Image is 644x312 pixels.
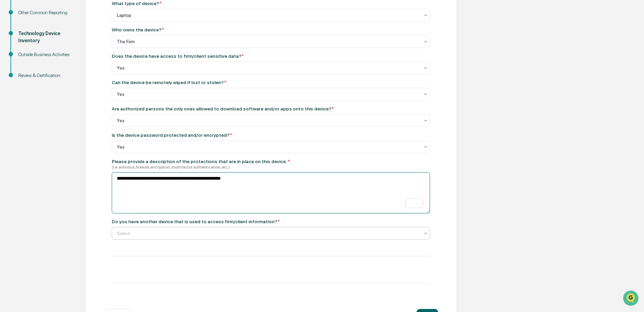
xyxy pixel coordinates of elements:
a: 🔎Data Lookup [4,95,45,107]
p: How can we help? [7,14,123,25]
span: Pylon [67,114,82,120]
div: Review & Certification [18,72,74,79]
div: Do you have another device that is used to access firm/client information? [112,219,280,224]
div: Can the device be remotely wiped if lost or stolen? [112,80,226,85]
button: Start new chat [115,54,123,62]
div: 🖐️ [7,86,12,91]
iframe: Open customer support [622,290,641,308]
div: Start new chat [23,52,111,58]
div: (I.e. antivirus, firewall, encryption, multi factor authentication, etc.) [112,165,430,170]
div: Does the device have access to firm/client sensitive data? [112,53,244,59]
div: Please provide a description of the protections that are in place on this device. [112,159,430,164]
div: 🔎 [7,99,12,104]
div: 🗄️ [49,86,55,91]
textarea: To enrich screen reader interactions, please activate Accessibility in Grammarly extension settings [112,172,430,213]
a: Powered byPylon [48,114,82,120]
span: Preclearance [14,85,44,92]
span: Data Lookup [14,98,43,105]
div: Is the device password protected and/or encrypted? [112,132,232,138]
a: 🖐️Preclearance [4,82,46,95]
div: What type of device? [112,1,162,6]
span: Attestations [56,85,84,92]
img: 1746055101610-c473b297-6a78-478c-a979-82029cc54cd1 [7,52,19,64]
div: Technology Device Inventory [18,30,74,44]
div: Who owns the device? [112,27,164,32]
div: We're available if you need us! [23,58,86,64]
a: 🗄️Attestations [46,82,87,95]
div: Other Common Reporting [18,9,74,16]
div: Outside Business Activities [18,51,74,58]
div: Are authorized persons the only ones allowed to download software and/or apps onto this device? [112,106,334,111]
